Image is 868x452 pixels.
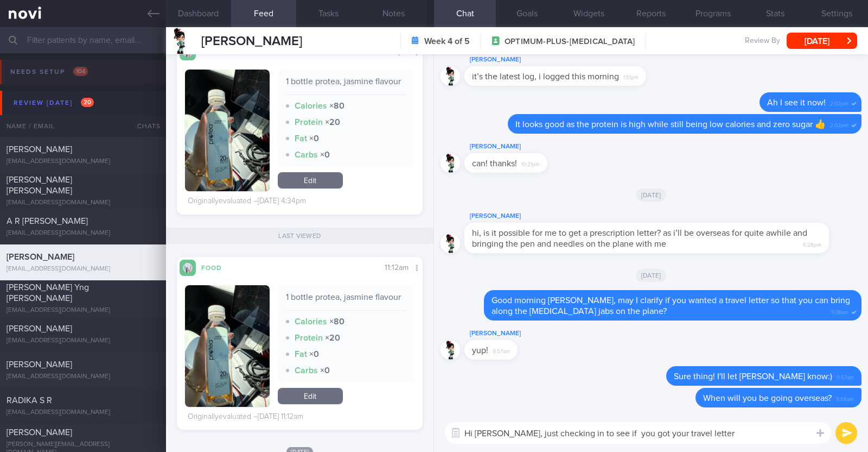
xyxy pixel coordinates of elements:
[325,334,340,342] strong: × 20
[320,366,330,375] strong: × 0
[7,217,88,225] span: A R [PERSON_NAME]
[7,373,159,381] div: [EMAIL_ADDRESS][DOMAIN_NAME]
[325,118,340,127] strong: × 20
[7,145,72,154] span: [PERSON_NAME]
[196,262,239,272] div: Food
[185,70,270,191] img: 1 bottle protea, jasmine flavour
[385,264,409,272] span: 11:12am
[11,96,97,110] div: Review [DATE]
[837,371,854,381] span: 9:57am
[295,334,323,342] strong: Protein
[320,150,330,159] strong: × 0
[295,134,307,143] strong: Fat
[201,35,302,48] span: [PERSON_NAME]
[767,98,826,107] span: Ah I see it now!
[7,360,72,369] span: [PERSON_NAME]
[188,197,306,206] div: Originally evaluated – [DATE] 4:34pm
[7,265,159,273] div: [EMAIL_ADDRESS][DOMAIN_NAME]
[424,36,470,47] strong: Week 4 of 5
[7,158,159,166] div: [EMAIL_ADDRESS][DOMAIN_NAME]
[278,172,343,189] a: Edit
[7,175,72,195] span: [PERSON_NAME] [PERSON_NAME]
[472,72,619,81] span: it’s the latest log, i logged this morning
[295,150,318,159] strong: Carbs
[286,292,406,311] div: 1 bottle protea, jasmine flavour
[309,134,319,143] strong: × 0
[7,337,159,345] div: [EMAIL_ADDRESS][DOMAIN_NAME]
[286,76,406,95] div: 1 bottle protea, jasmine flavour
[636,269,667,282] span: [DATE]
[472,346,488,355] span: yup!
[703,394,832,403] span: When will you be going overseas?
[830,97,848,108] span: 2:02pm
[295,118,323,127] strong: Protein
[464,210,861,223] div: [PERSON_NAME]
[8,65,91,79] div: Needs setup
[464,327,550,340] div: [PERSON_NAME]
[278,388,343,404] a: Edit
[745,36,780,46] span: Review By
[521,158,540,168] span: 10:21pm
[492,296,850,316] span: Good morning [PERSON_NAME], may I clarify if you wanted a travel letter so that you can bring alo...
[464,140,580,153] div: [PERSON_NAME]
[636,189,667,202] span: [DATE]
[123,115,166,137] div: Chats
[7,253,74,261] span: [PERSON_NAME]
[472,229,807,248] span: hi, is it possible for me to get a prescription letter? as i’ll be overseas for quite awhile and ...
[295,317,327,326] strong: Calories
[7,199,159,207] div: [EMAIL_ADDRESS][DOMAIN_NAME]
[7,229,159,237] div: [EMAIL_ADDRESS][DOMAIN_NAME]
[73,67,88,76] span: 104
[7,306,159,315] div: [EMAIL_ADDRESS][DOMAIN_NAME]
[674,372,832,381] span: Sure thing! I'll let [PERSON_NAME] know:)
[493,345,510,355] span: 9:57am
[7,409,159,417] div: [EMAIL_ADDRESS][DOMAIN_NAME]
[166,228,433,244] div: Last viewed
[7,324,72,333] span: [PERSON_NAME]
[329,102,344,110] strong: × 80
[472,159,517,168] span: can! thanks!
[515,120,826,129] span: It looks good as the protein is high while still being low calories and zero sugar 👍
[188,412,303,422] div: Originally evaluated – [DATE] 11:12am
[836,393,854,403] span: 9:58am
[329,317,344,326] strong: × 80
[295,350,307,359] strong: Fat
[309,350,319,359] strong: × 0
[787,33,857,49] button: [DATE]
[831,306,848,316] span: 9:38am
[623,71,639,81] span: 1:51pm
[803,238,821,249] span: 6:28pm
[830,119,848,129] span: 2:02pm
[7,396,52,405] span: RADIKA S R
[295,366,318,375] strong: Carbs
[81,98,94,107] span: 20
[295,102,327,110] strong: Calories
[464,53,679,66] div: [PERSON_NAME]
[7,428,72,437] span: [PERSON_NAME]
[7,283,89,303] span: [PERSON_NAME] Yng [PERSON_NAME]
[505,36,635,47] span: OPTIMUM-PLUS-[MEDICAL_DATA]
[185,285,270,407] img: 1 bottle protea, jasmine flavour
